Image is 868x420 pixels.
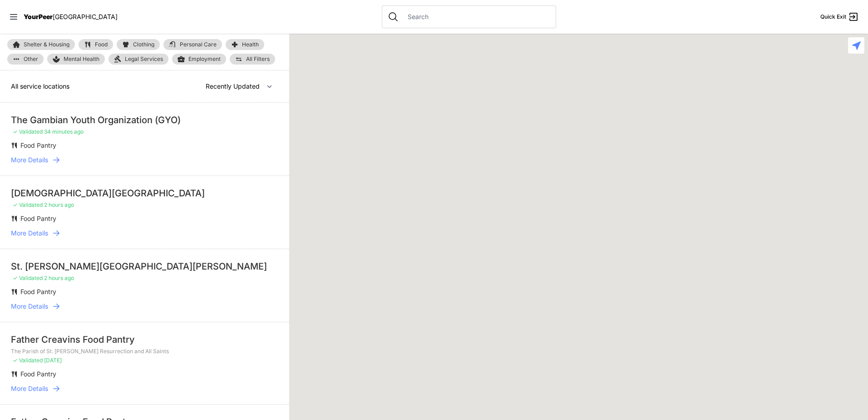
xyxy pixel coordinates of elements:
span: Shelter & Housing [24,42,69,47]
a: Employment [172,54,226,65]
span: Personal Care [180,42,217,47]
p: The Parish of St. [PERSON_NAME] Resurrection and All Saints [11,348,278,355]
span: Food Pantry [20,288,56,295]
span: Quick Exit [820,13,846,20]
span: More Details [11,384,48,393]
span: 2 hours ago [44,201,74,208]
a: More Details [11,155,278,165]
a: Shelter & Housing [7,39,75,50]
span: [DATE] [44,357,62,364]
a: Quick Exit [820,11,859,22]
span: Health [242,42,259,47]
span: ✓ Validated [13,357,43,364]
a: Legal Services [108,54,168,65]
a: Personal Care [163,39,222,50]
a: Mental Health [47,54,105,65]
span: ✓ Validated [13,128,43,135]
span: ✓ Validated [13,275,43,281]
span: 34 minutes ago [44,128,84,135]
span: Food Pantry [20,215,56,222]
a: More Details [11,302,278,311]
span: All Filters [246,56,270,62]
span: All service locations [11,82,69,90]
div: The Gambian Youth Organization (GYO) [11,114,278,126]
span: Clothing [133,42,154,47]
span: Food Pantry [20,141,56,149]
a: More Details [11,229,278,238]
span: Mental Health [64,55,99,63]
span: YourPeer [24,13,53,20]
a: Food [79,39,113,50]
a: All Filters [230,54,275,65]
span: More Details [11,155,48,165]
a: Other [7,54,44,65]
span: 2 hours ago [44,275,74,281]
a: More Details [11,384,278,393]
div: [DEMOGRAPHIC_DATA][GEOGRAPHIC_DATA] [11,187,278,200]
span: Food [95,42,108,47]
span: Other [24,56,38,62]
input: Search [402,12,550,21]
span: More Details [11,302,48,311]
span: Food Pantry [20,370,56,378]
div: Father Creavins Food Pantry [11,333,278,346]
a: YourPeer[GEOGRAPHIC_DATA] [24,14,118,20]
span: ✓ Validated [13,201,43,208]
div: St. [PERSON_NAME][GEOGRAPHIC_DATA][PERSON_NAME] [11,260,278,273]
a: Clothing [117,39,160,50]
span: More Details [11,229,48,238]
span: Employment [188,55,221,63]
span: Legal Services [125,55,163,63]
span: [GEOGRAPHIC_DATA] [53,13,118,20]
a: Health [226,39,264,50]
